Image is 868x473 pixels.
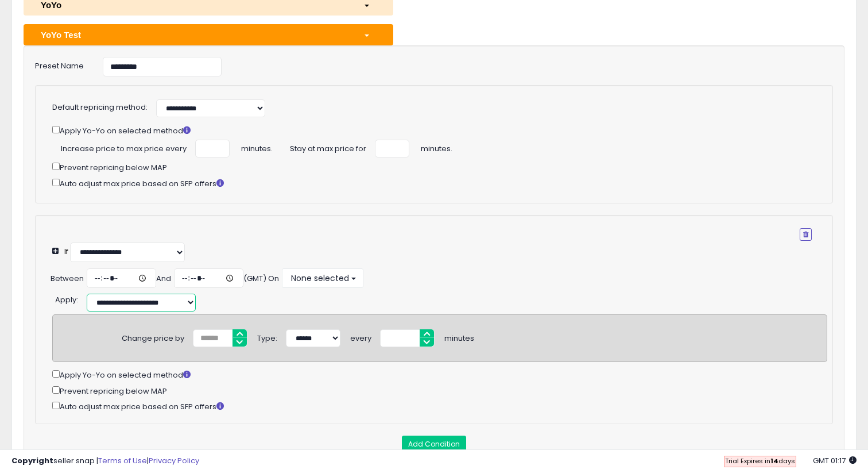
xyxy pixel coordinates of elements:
div: every [350,329,371,344]
strong: Copyright [11,455,53,466]
div: Auto adjust max price based on SFP offers [52,176,812,190]
b: 14 [770,456,778,466]
div: Apply Yo-Yo on selected method [52,124,812,137]
div: Type: [257,329,277,344]
button: None selected [282,268,363,288]
span: Apply [55,294,76,305]
span: None selected [289,272,349,284]
div: And [156,274,171,284]
a: Terms of Use [98,455,147,466]
label: Preset Name [26,57,94,72]
span: Stay at max price for [290,140,366,155]
div: YoYo Test [32,29,355,41]
div: Prevent repricing below MAP [52,160,812,174]
a: Privacy Policy [149,455,199,466]
span: Increase price to max price every [61,140,187,155]
div: Prevent repricing below MAP [52,384,827,397]
span: 2025-08-10 01:17 GMT [813,455,857,466]
span: Trial Expires in days [725,456,795,466]
div: minutes [444,329,474,344]
span: minutes. [421,140,452,155]
div: : [55,291,78,306]
div: Apply Yo-Yo on selected method [52,368,827,381]
button: YoYo Test [24,24,393,45]
div: seller snap | | [11,456,199,467]
div: Auto adjust max price based on SFP offers [52,399,827,413]
div: (GMT) On [243,274,279,284]
div: Between [51,274,84,284]
i: Remove Condition [803,231,808,238]
div: Change price by [122,329,184,344]
label: Default repricing method: [52,102,148,113]
span: minutes. [241,140,273,155]
button: Add Condition [402,436,466,453]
